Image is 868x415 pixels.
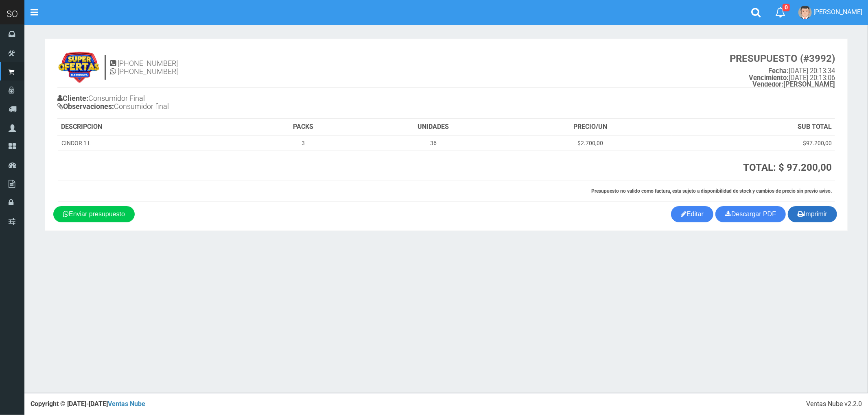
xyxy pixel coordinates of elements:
[730,53,835,64] strong: PRESUPUESTO (#3992)
[671,135,835,151] td: $97.200,00
[671,206,713,222] a: Editar
[53,206,135,222] a: Enviar presupuesto
[108,400,145,408] a: Ventas Nube
[249,119,357,135] th: PACKS
[813,8,862,16] span: [PERSON_NAME]
[58,119,249,135] th: DESCRIPCION
[357,119,509,135] th: UNIDADES
[749,74,789,82] strong: Vencimiento:
[357,135,509,151] td: 36
[671,119,835,135] th: SUB TOTAL
[783,4,790,11] span: 0
[798,6,812,19] img: User Image
[730,53,835,88] small: [DATE] 20:13:34 [DATE] 20:13:06
[69,211,125,217] span: Enviar presupuesto
[768,67,789,75] strong: Fecha:
[58,135,249,151] td: CINDOR 1 L
[752,80,835,88] b: [PERSON_NAME]
[788,206,837,222] button: Imprimir
[752,80,783,88] strong: Vendedor:
[509,119,671,135] th: PRECIO/UN
[509,135,671,151] td: $2.700,00
[57,102,114,111] b: Observaciones:
[57,92,446,115] h4: Consumidor Final Consumidor final
[591,188,832,194] strong: Presupuesto no valido como factura, esta sujeto a disponibilidad de stock y cambios de precio sin...
[57,51,101,84] img: 9k=
[110,59,178,76] h4: [PHONE_NUMBER] [PHONE_NUMBER]
[31,400,145,408] strong: Copyright © [DATE]-[DATE]
[715,206,786,222] a: Descargar PDF
[249,135,357,151] td: 3
[743,162,832,173] strong: TOTAL: $ 97.200,00
[57,94,88,102] b: Cliente:
[806,400,862,409] div: Ventas Nube v2.2.0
